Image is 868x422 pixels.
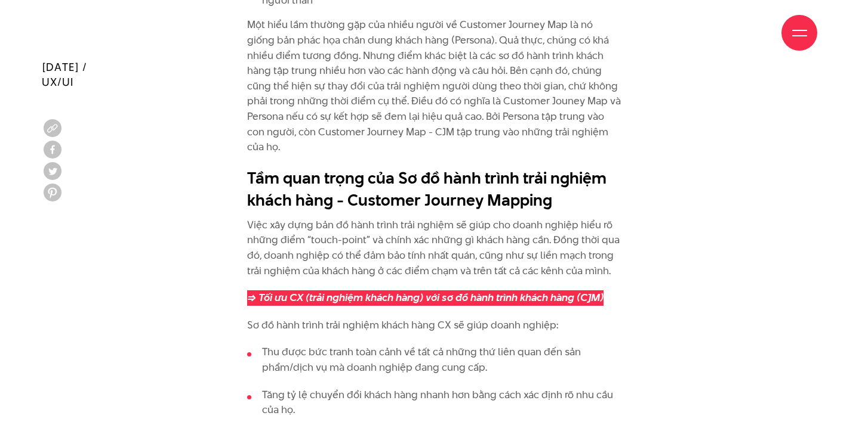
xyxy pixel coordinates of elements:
[247,387,621,418] li: Tăng tỷ lệ chuyển đổi khách hàng nhanh hơn bằng cách xác định rõ nhu cầu của họ.
[247,218,621,278] p: Việc xây dựng bản đồ hành trình trải nghiệm sẽ giúp cho doanh nghiệp hiểu rõ những điểm “touch-po...
[247,345,621,375] li: Thu được bức tranh toàn cảnh về tất cả những thứ liên quan đến sản phẩm/dịch vụ mà doanh nghiệp đ...
[247,318,621,333] p: Sơ đồ hành trình trải nghiệm khách hàng CX sẽ giúp doanh nghiệp:
[247,167,621,212] h2: Tầm quan trọng của Sơ đồ hành trình trải nghiệm khách hàng - Customer Journey Mapping
[42,60,87,89] span: [DATE] / UX/UI
[247,17,621,154] p: Một hiểu lầm thường gặp của nhiều người về Customer Journey Map là nó giống bản phác họa chân dun...
[247,290,604,305] a: => Tối ưu CX (trải nghiệm khách hàng) với sơ đồ hành trình khách hàng (CJM)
